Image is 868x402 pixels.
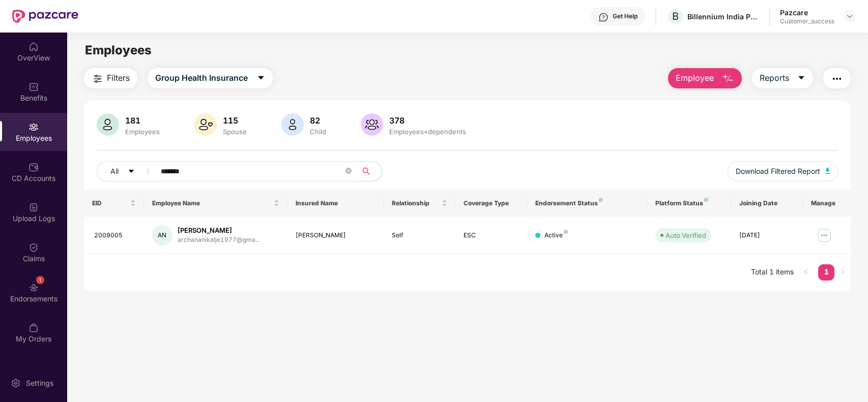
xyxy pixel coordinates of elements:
span: Relationship [392,199,440,207]
img: New Pazcare Logo [12,10,78,23]
span: close-circle [345,167,352,176]
img: svg+xml;base64,PHN2ZyBpZD0iSGVscC0zMngzMiIgeG1sbnM9Imh0dHA6Ly93d3cudzMub3JnLzIwMDAvc3ZnIiB3aWR0aD... [598,12,609,22]
div: Get Help [613,12,638,20]
img: manageButton [816,227,832,243]
div: Pazcare [780,8,834,17]
div: Billennium India Private Limited [687,12,759,21]
div: Customer_success [780,17,834,25]
img: svg+xml;base64,PHN2ZyBpZD0iRHJvcGRvd24tMzJ4MzIiIHhtbG5zPSJodHRwOi8vd3d3LnczLm9yZy8yMDAwL3N2ZyIgd2... [846,12,854,20]
span: close-circle [345,168,352,174]
span: EID [92,199,128,207]
span: Employee Name [152,199,272,207]
th: Employee Name [144,190,288,217]
th: Relationship [384,190,455,217]
span: B [672,10,679,22]
th: Manage [803,190,851,217]
th: EID [84,190,144,217]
